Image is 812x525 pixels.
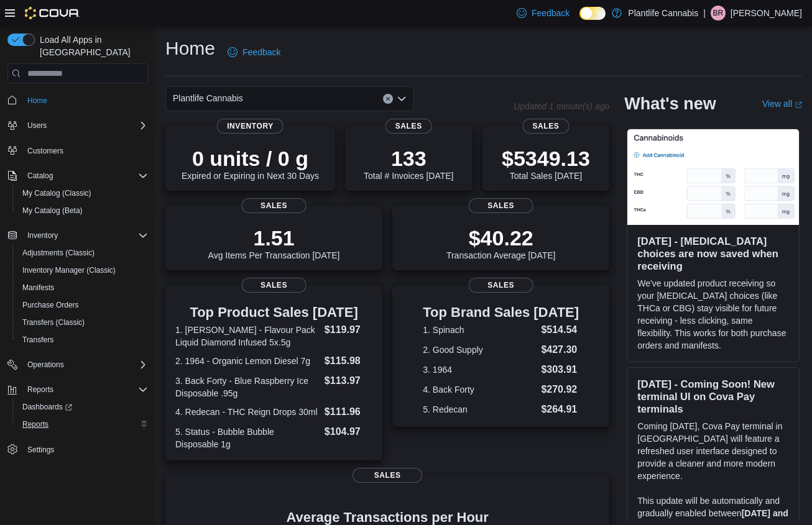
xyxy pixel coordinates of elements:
button: Transfers (Classic) [12,314,153,331]
dt: 2. 1964 - Organic Lemon Diesel 7g [175,355,320,367]
span: Adjustments (Classic) [17,245,148,260]
dd: $427.30 [541,342,579,357]
span: My Catalog (Classic) [17,186,148,201]
span: Sales [385,119,432,134]
button: Users [2,117,153,134]
span: Sales [522,119,569,134]
dt: 1. Spinach [423,324,536,336]
button: Inventory [22,228,63,243]
p: [PERSON_NAME] [731,6,802,21]
a: Dashboards [12,398,153,416]
span: Settings [22,442,148,457]
span: Customers [27,146,63,156]
dd: $270.92 [541,382,579,397]
dt: 3. 1964 [423,363,536,376]
a: Manifests [17,280,59,295]
span: Adjustments (Classic) [22,248,95,258]
span: My Catalog (Beta) [17,203,148,218]
p: Updated 1 minute(s) ago [514,101,609,111]
span: Purchase Orders [22,300,79,310]
dt: 5. Status - Bubble Bubble Disposable 1g [175,426,320,450]
span: My Catalog (Classic) [22,188,91,198]
button: Clear input [383,94,393,104]
span: Sales [241,198,307,213]
dt: 4. Back Forty [423,383,536,396]
a: Transfers (Classic) [17,315,90,330]
span: Sales [241,278,307,293]
span: Sales [468,198,533,213]
span: Catalog [22,168,148,183]
button: Operations [2,356,153,373]
dd: $113.97 [325,373,372,388]
a: Home [22,93,52,108]
dd: $111.96 [325,404,372,419]
button: Home [2,91,153,109]
a: Inventory Manager (Classic) [17,263,121,278]
span: Catalog [27,171,53,181]
span: Transfers (Classic) [17,315,148,330]
a: Feedback [223,40,285,65]
span: Load All Apps in [GEOGRAPHIC_DATA] [35,34,148,58]
span: Purchase Orders [17,298,148,313]
button: My Catalog (Beta) [12,202,153,219]
div: Total Sales [DATE] [502,146,590,181]
a: My Catalog (Classic) [17,186,96,201]
div: Avg Items Per Transaction [DATE] [208,226,340,260]
button: Manifests [12,279,153,296]
h3: Top Brand Sales [DATE] [423,305,579,320]
span: Reports [22,382,148,397]
span: Feedback [532,7,570,19]
span: Inventory Manager (Classic) [17,263,148,278]
div: Transaction Average [DATE] [446,226,556,260]
button: Users [22,118,52,133]
span: Users [22,118,148,133]
button: Settings [2,441,153,459]
a: View allExternal link [762,99,802,109]
p: Coming [DATE], Cova Pay terminal in [GEOGRAPHIC_DATA] will feature a refreshed user interface des... [637,420,789,482]
span: Plantlife Cannabis [173,91,243,106]
dd: $303.91 [541,362,579,377]
dd: $264.91 [541,402,579,417]
div: Brett Robinson [711,6,726,21]
dd: $514.54 [541,322,579,337]
button: Reports [2,381,153,398]
button: Transfers [12,331,153,349]
span: Dark Mode [579,20,580,21]
h3: Top Product Sales [DATE] [175,305,372,320]
span: Inventory [217,119,284,134]
button: Operations [22,357,69,372]
span: Reports [27,385,53,395]
span: Reports [22,419,48,429]
span: Dashboards [22,402,72,412]
p: Plantlife Cannabis [628,6,698,21]
button: Reports [22,382,58,397]
a: Feedback [512,1,574,25]
a: Customers [22,144,68,158]
p: $40.22 [446,226,556,250]
span: Inventory [27,231,58,240]
button: My Catalog (Classic) [12,185,153,202]
h2: What's new [624,94,716,114]
span: Reports [17,417,148,432]
span: Inventory [22,228,148,243]
dd: $104.97 [325,424,372,439]
h3: [DATE] - [MEDICAL_DATA] choices are now saved when receiving [637,235,789,272]
span: Operations [22,357,148,372]
span: BR [713,6,724,21]
span: Inventory Manager (Classic) [22,265,116,275]
button: Purchase Orders [12,296,153,314]
dd: $115.98 [325,354,372,368]
a: Transfers [17,332,58,347]
button: Inventory [2,227,153,244]
p: $5349.13 [502,146,590,171]
img: Cova [25,7,80,19]
p: 0 units / 0 g [182,146,319,171]
a: My Catalog (Beta) [17,203,88,218]
span: My Catalog (Beta) [22,206,83,216]
span: Feedback [242,46,280,58]
a: Adjustments (Classic) [17,245,99,260]
span: Transfers [17,332,148,347]
a: Purchase Orders [17,298,84,313]
button: Customers [2,142,153,160]
span: Home [22,92,148,107]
